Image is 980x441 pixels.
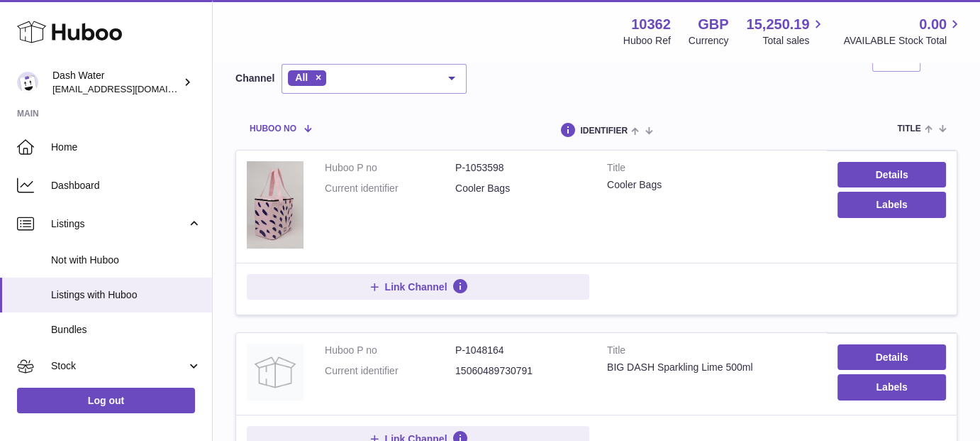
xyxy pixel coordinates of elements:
span: Home [51,141,201,154]
span: Bundles [51,323,201,337]
a: Log out [17,388,195,413]
span: Stock [51,359,186,373]
span: 15,250.19 [746,15,809,34]
dd: P-1048164 [455,344,586,357]
dt: Huboo P no [325,161,455,175]
span: All [295,72,308,83]
div: Cooler Bags [607,178,816,192]
div: Huboo Ref [623,34,671,48]
span: title [897,124,920,134]
span: [EMAIL_ADDRESS][DOMAIN_NAME] [52,83,208,94]
strong: Title [607,161,816,178]
a: 15,250.19 Total sales [746,15,825,48]
img: BIG DASH Sparkling Lime 500ml [247,344,304,401]
a: 0.00 AVAILABLE Stock Total [843,15,963,48]
label: Channel [235,72,274,85]
span: Total sales [762,34,825,48]
span: Dashboard [51,179,201,192]
dd: Cooler Bags [455,182,586,195]
div: Dash Water [52,69,180,96]
dt: Current identifier [325,364,455,378]
span: Listings with Huboo [51,288,201,302]
strong: Title [607,344,816,361]
dt: Current identifier [325,182,455,195]
dt: Huboo P no [325,344,455,357]
strong: GBP [698,15,728,34]
a: Details [837,344,946,370]
div: BIG DASH Sparkling Lime 500ml [607,361,816,374]
span: Huboo no [250,124,296,134]
div: Currency [689,34,729,48]
span: Link Channel [385,281,447,293]
img: Cooler Bags [247,161,304,249]
span: 0.00 [919,15,947,34]
span: Not with Huboo [51,254,201,267]
button: Labels [837,374,946,400]
a: Details [837,162,946,187]
span: identifier [580,126,628,136]
dd: P-1053598 [455,161,586,175]
span: AVAILABLE Stock Total [843,34,963,48]
strong: 10362 [631,15,671,34]
img: internalAdmin-10362@internal.huboo.com [17,72,38,93]
button: Labels [837,192,946,217]
button: Link Channel [247,274,589,300]
span: Listings [51,217,186,231]
dd: 15060489730791 [455,364,586,378]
